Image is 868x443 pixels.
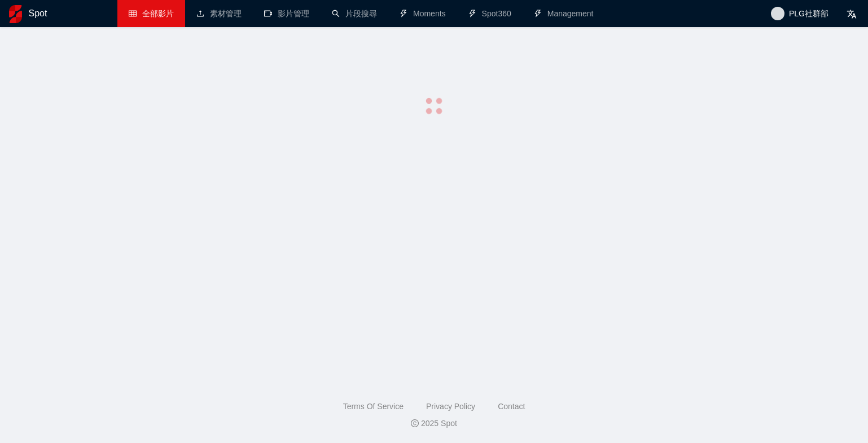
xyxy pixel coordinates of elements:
[9,417,859,429] div: 2025 Spot
[468,9,511,18] a: thunderboltSpot360
[534,9,594,18] a: thunderboltManagement
[332,9,377,18] a: search片段搜尋
[343,402,404,411] a: Terms Of Service
[426,402,475,411] a: Privacy Policy
[264,9,309,18] a: video-camera影片管理
[400,9,446,18] a: thunderboltMoments
[129,10,137,17] span: table
[9,5,22,23] img: logo
[411,419,419,427] span: copyright
[142,9,174,18] span: 全部影片
[196,9,242,18] a: upload素材管理
[498,402,525,411] a: Contact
